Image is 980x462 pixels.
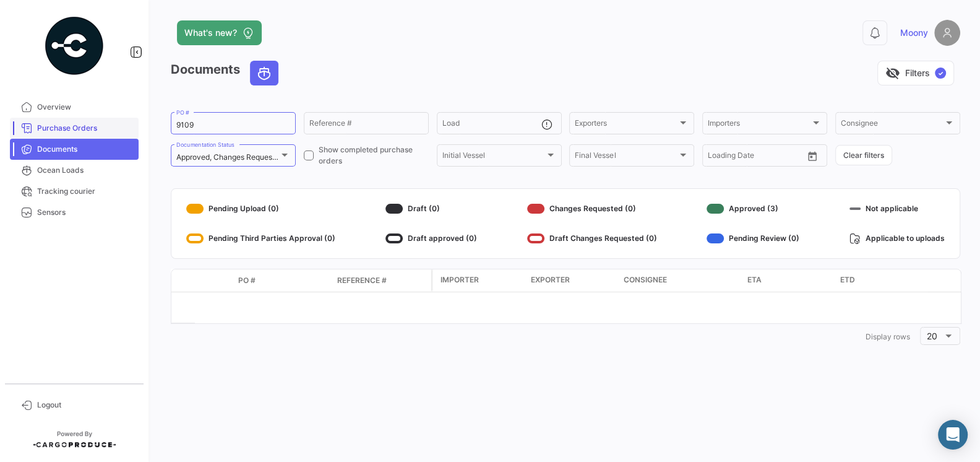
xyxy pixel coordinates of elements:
[734,153,779,162] input: To
[177,20,262,45] button: What's new?
[196,276,233,285] datatable-header-cell: Transport mode
[43,15,105,77] img: powered-by.png
[176,152,360,162] mat-select-trigger: Approved, Changes Requested, Draft, Draft approved
[233,270,332,291] datatable-header-cell: PO #
[37,102,134,113] span: Overview
[835,145,892,165] button: Clear filters
[10,160,139,181] a: Ocean Loads
[251,61,278,85] button: Ocean
[849,229,945,248] div: Applicable to uploads
[337,275,387,286] span: Reference #
[527,199,657,219] div: Changes Requested (0)
[935,68,946,79] span: ✓
[441,274,479,285] span: Importer
[866,332,910,341] span: Display rows
[171,61,282,85] h3: Documents
[184,27,237,39] span: What's new?
[37,165,134,176] span: Ocean Loads
[332,270,431,291] datatable-header-cell: Reference #
[803,147,822,165] button: Open calendar
[385,229,477,248] div: Draft approved (0)
[707,199,799,219] div: Approved (3)
[927,331,937,341] span: 20
[938,420,968,450] div: Abrir Intercom Messenger
[900,27,928,39] span: Moony
[10,118,139,139] a: Purchase Orders
[841,121,943,129] span: Consignee
[527,229,657,248] div: Draft Changes Requested (0)
[619,269,742,292] datatable-header-cell: Consignee
[10,97,139,118] a: Overview
[575,153,677,162] span: Final Vessel
[934,20,960,46] img: placeholder-user.png
[37,207,134,218] span: Sensors
[849,199,945,219] div: Not applicable
[840,274,855,285] span: ETD
[433,269,526,292] datatable-header-cell: Importer
[319,144,429,167] span: Show completed purchase orders
[531,274,570,285] span: Exporter
[707,229,799,248] div: Pending Review (0)
[708,121,810,129] span: Importers
[186,229,335,248] div: Pending Third Parties Approval (0)
[747,274,762,285] span: ETA
[37,123,134,134] span: Purchase Orders
[10,181,139,202] a: Tracking courier
[526,269,619,292] datatable-header-cell: Exporter
[742,269,835,292] datatable-header-cell: ETA
[708,153,725,162] input: From
[37,186,134,197] span: Tracking courier
[186,199,335,219] div: Pending Upload (0)
[37,399,134,411] span: Logout
[10,139,139,160] a: Documents
[442,153,545,162] span: Initial Vessel
[575,121,677,129] span: Exporters
[10,202,139,223] a: Sensors
[238,275,256,286] span: PO #
[885,66,900,81] span: visibility_off
[877,61,954,85] button: visibility_offFilters✓
[37,144,134,155] span: Documents
[835,269,928,292] datatable-header-cell: ETD
[385,199,477,219] div: Draft (0)
[624,274,667,285] span: Consignee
